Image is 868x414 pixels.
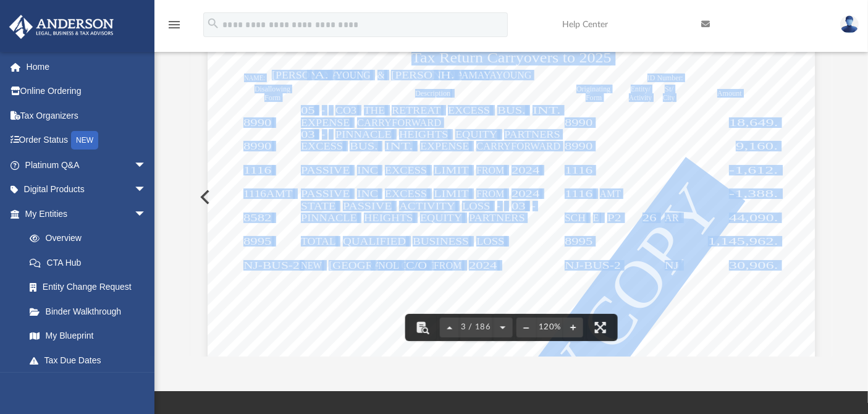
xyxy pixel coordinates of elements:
[665,85,673,93] span: St/
[736,142,778,151] span: 9,160.
[576,85,610,93] span: Originating
[378,261,399,271] span: NOL
[134,153,159,178] span: arrow_drop_down
[476,142,560,151] span: CARRYFORWARD
[565,237,592,247] span: 8995
[493,314,513,341] button: Next page
[9,177,165,202] a: Digital Productsarrow_drop_down
[134,177,159,203] span: arrow_drop_down
[434,261,461,271] span: FROM
[717,90,742,98] span: Amount
[439,314,459,341] button: Previous page
[350,142,377,151] span: BUS.
[167,17,182,32] i: menu
[420,213,462,223] span: EQUITY
[9,373,159,397] a: My Anderson Teamarrow_drop_down
[17,226,165,251] a: Overview
[504,130,560,140] span: PARTNERS
[17,250,165,275] a: CTA Hub
[322,106,325,116] span: -
[462,201,490,211] span: LOSS
[243,166,271,175] span: 1116
[448,106,490,116] span: EXCESS
[440,70,455,80] span: H.
[343,237,406,247] span: QUALIFIED
[301,237,336,247] span: TOTAL
[434,189,469,199] span: LIMIT
[322,130,325,140] span: -
[9,54,165,79] a: Home
[343,201,392,211] span: PASSIVE
[455,130,497,140] span: EQUITY
[729,189,778,199] span: -1,388.
[244,74,265,82] span: NAME:
[512,201,526,211] span: 03
[476,237,504,247] span: LOSS
[243,189,292,199] span: 1116AMT
[665,261,679,271] span: NJ
[708,237,778,247] span: 1,145,962.
[469,213,525,223] span: PARTNERS
[497,106,525,116] span: BUS.
[357,118,441,128] span: CARRYFORWARD
[301,142,343,151] span: EXCESS
[272,70,360,80] span: [PERSON_NAME]
[512,166,539,175] span: 2024
[729,118,778,128] span: 18,649.
[255,85,290,93] span: Disallowing
[565,142,592,151] span: 8990
[533,106,560,116] span: INT.
[243,261,300,271] span: NJ-BUS-2
[729,261,778,271] span: 30,906.
[411,51,612,65] span: Tax Return Carryovers to 2025
[190,38,833,357] div: Document Viewer
[607,213,622,223] span: P2
[301,189,350,199] span: PASSIVE
[335,70,371,80] span: YOUNG
[420,142,469,151] span: EXPENSE
[512,189,539,199] span: 2024
[190,5,833,357] div: Preview
[469,261,497,271] span: 2024
[565,261,621,271] span: NJ-BUS-2
[663,94,675,102] span: City
[364,213,413,223] span: HEIGHTS
[459,314,493,341] button: 3 / 186
[516,314,536,341] button: Zoom out
[71,131,98,150] div: NEW
[6,15,117,39] img: Anderson Advisors Platinum Portal
[301,118,350,128] span: EXPENSE
[357,189,378,199] span: INC
[301,261,322,271] span: NEW
[301,213,357,223] span: PINNACLE
[385,189,427,199] span: EXCESS
[357,166,378,175] span: INC
[190,180,217,214] button: Previous File
[643,213,657,223] span: 26
[243,142,271,151] span: 8990
[565,118,592,128] span: 8990
[497,201,500,211] span: -
[565,189,592,199] span: 1116
[391,70,487,80] span: [PERSON_NAME]
[840,15,859,33] img: User Pic
[335,106,356,116] span: CO3
[167,23,182,32] a: menu
[631,85,651,93] span: Entity/
[17,348,165,373] a: Tax Due Dates
[335,130,392,140] span: PINNACLE
[459,323,493,331] span: 3 / 186
[17,275,165,300] a: Entity Change Request
[408,314,436,341] button: Toggle findbar
[9,201,165,226] a: My Entitiesarrow_drop_down
[9,103,165,128] a: Tax Organizers
[565,213,586,223] span: SCH
[586,94,602,102] span: Form
[536,323,563,331] div: Current zoom level
[563,314,583,341] button: Zoom in
[413,237,469,247] span: BUSINESS
[301,130,315,140] span: 03
[392,106,440,116] span: RETREAT
[243,118,271,128] span: 8990
[243,237,271,247] span: 8995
